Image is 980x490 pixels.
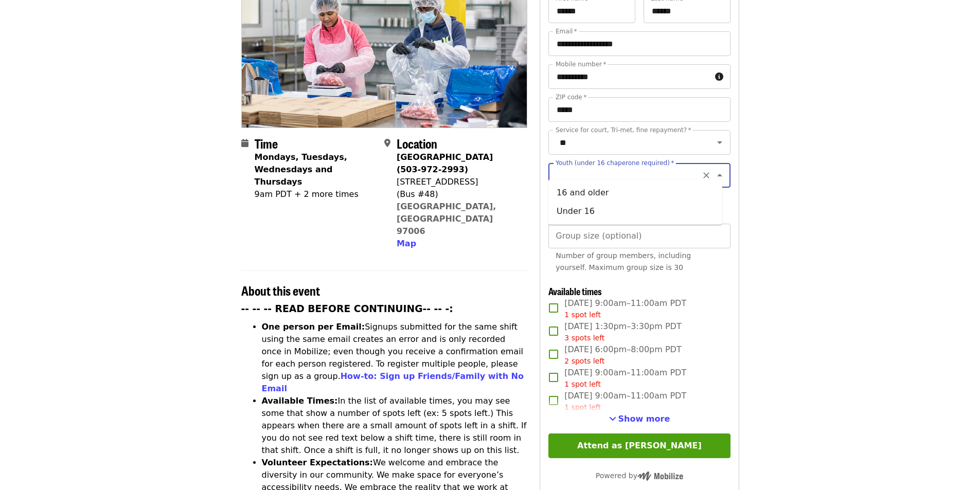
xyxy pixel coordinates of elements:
i: circle-info icon [715,72,723,82]
span: Available times [548,284,602,298]
span: [DATE] 1:30pm–3:30pm PDT [564,320,681,343]
i: map-marker-alt icon [384,138,390,148]
label: Email [556,28,577,34]
span: [DATE] 6:00pm–8:00pm PDT [564,343,681,367]
button: Open [712,135,727,150]
strong: Available Times: [262,396,338,406]
li: 16 and older [548,184,722,202]
img: Powered by Mobilize [637,471,683,481]
label: Service for court, Tri-met, fine repayment? [556,127,691,133]
input: ZIP code [548,97,730,122]
input: Mobile number [548,64,710,89]
div: (Bus #48) [397,188,519,201]
li: Under 16 [548,202,722,221]
i: calendar icon [241,138,248,148]
a: How-to: Sign up Friends/Family with No Email [262,371,524,393]
li: In the list of available times, you may see some that show a number of spots left (ex: 5 spots le... [262,395,528,457]
button: Attend as [PERSON_NAME] [548,433,730,458]
span: About this event [241,281,320,299]
span: [DATE] 9:00am–11:00am PDT [564,390,686,413]
span: [DATE] 9:00am–11:00am PDT [564,367,686,390]
strong: One person per Email: [262,322,365,332]
div: 9am PDT + 2 more times [255,188,376,201]
strong: Mondays, Tuesdays, Wednesdays and Thursdays [255,152,347,187]
button: See more timeslots [609,413,670,425]
li: Signups submitted for the same shift using the same email creates an error and is only recorded o... [262,321,528,395]
span: 1 spot left [564,403,601,411]
span: Location [397,134,437,152]
input: Email [548,31,730,56]
div: [STREET_ADDRESS] [397,176,519,188]
button: Clear [699,168,714,183]
span: [DATE] 9:00am–11:00am PDT [564,297,686,320]
span: Number of group members, including yourself. Maximum group size is 30 [556,251,691,271]
span: Time [255,134,278,152]
button: Map [397,238,416,250]
span: 1 spot left [564,311,601,319]
label: Youth (under 16 chaperone required) [556,160,674,166]
label: Mobile number [556,61,606,67]
strong: Volunteer Expectations: [262,458,373,467]
span: Show more [618,414,670,424]
span: Powered by [596,471,683,480]
strong: -- -- -- READ BEFORE CONTINUING-- -- -: [241,303,453,314]
input: [object Object] [548,224,730,248]
span: 2 spots left [564,357,604,365]
span: Map [397,239,416,248]
label: ZIP code [556,94,586,100]
button: Close [712,168,727,183]
strong: [GEOGRAPHIC_DATA] (503-972-2993) [397,152,493,174]
span: 3 spots left [564,334,604,342]
a: [GEOGRAPHIC_DATA], [GEOGRAPHIC_DATA] 97006 [397,202,496,236]
span: 1 spot left [564,380,601,388]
